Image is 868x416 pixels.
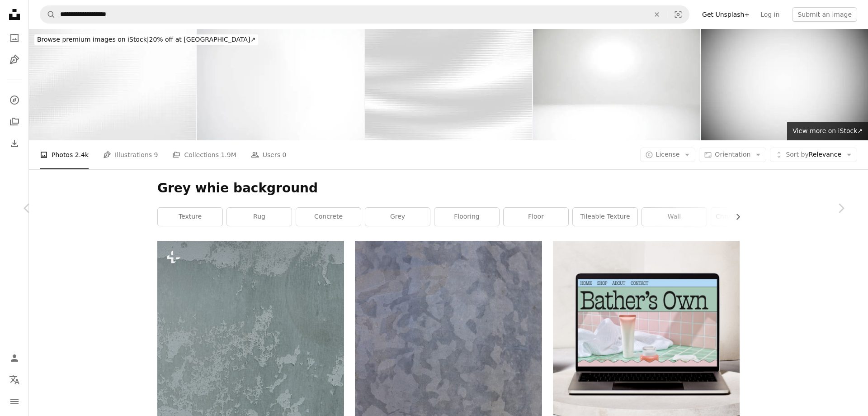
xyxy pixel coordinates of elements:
button: Orientation [699,148,766,162]
button: Submit an image [792,7,857,22]
span: 9 [154,150,158,160]
button: Menu [5,392,24,411]
form: Find visuals sitewide [40,5,689,24]
span: View more on iStock ↗ [793,127,863,134]
button: Language [5,371,24,389]
button: Visual search [667,6,689,23]
a: Get Unsplash+ [697,7,755,22]
h1: Grey whie background [157,180,740,196]
span: Browse premium images on iStock | [37,36,149,43]
a: floor [504,208,568,226]
span: Orientation [715,151,750,158]
a: flooring [434,208,499,226]
a: Photos [5,29,24,47]
a: texture [158,208,222,226]
a: Collections 1.9M [172,140,236,169]
a: wall [642,208,707,226]
button: Clear [647,6,667,23]
a: Browse premium images on iStock|20% off at [GEOGRAPHIC_DATA]↗ [29,29,264,51]
a: View more on iStock↗ [787,122,868,140]
a: concrete [296,208,361,226]
a: Users 0 [251,140,287,169]
span: Sort by [786,151,808,158]
a: Explore [5,91,24,109]
span: 20% off at [GEOGRAPHIC_DATA] ↗ [37,36,255,43]
button: Sort byRelevance [770,148,857,162]
span: License [656,151,680,158]
a: Illustrations 9 [103,140,158,169]
button: License [640,148,696,162]
img: White Gray Wave Striped Pattern Abstract Wrinkled Ombre Silver Background Light Grey Luxury Futur... [365,29,532,140]
span: 1.9M [221,150,236,160]
a: Illustrations [5,51,24,69]
span: 0 [282,150,286,160]
img: Simple Bright white background with white to light gray ombré in the corners [701,29,868,140]
a: Next [814,165,868,252]
a: Log in [755,7,785,22]
img: White Gray Wave Pixelated Pattern Abstract Ombre Silver Background Pixel Spotlight Wrinkled Blank... [29,29,196,140]
a: Log in / Sign up [5,349,24,367]
a: tileable texture [573,208,637,226]
a: a black and white photo of a wall with peeling paint [157,377,344,385]
button: scroll list to the right [730,208,740,226]
a: Collections [5,113,24,131]
span: Relevance [786,150,841,159]
a: grey [365,208,430,226]
a: a black and white photo of a person on a skateboard [355,377,542,385]
img: White gray gradient background. [197,29,364,140]
a: rug [227,208,292,226]
img: White abstract defocused background [533,29,700,140]
a: chromebook wallpaper [711,208,776,226]
button: Search Unsplash [40,6,56,23]
a: Download History [5,134,24,153]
